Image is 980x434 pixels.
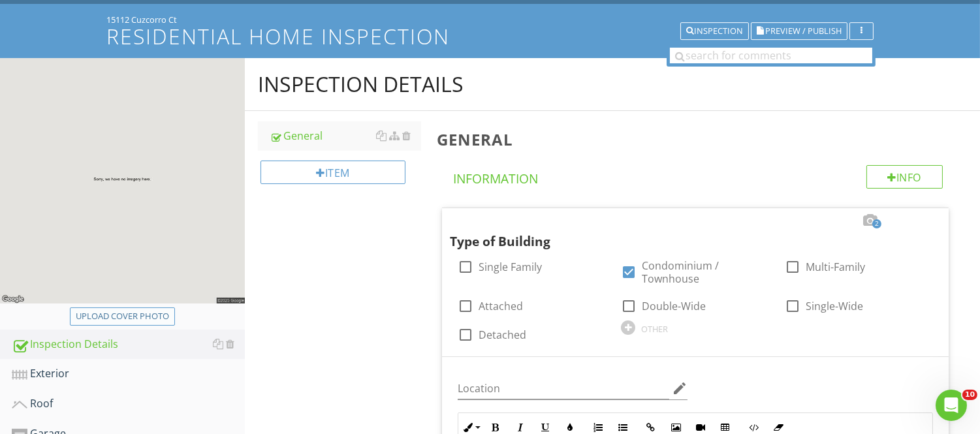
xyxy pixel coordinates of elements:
[751,24,847,36] a: Preview / Publish
[962,390,977,400] span: 10
[642,300,706,313] label: Double-Wide
[106,14,874,25] div: 15112 Cuzcorro Ct
[680,24,749,36] a: Inspection
[686,27,743,36] div: Inspection
[458,378,669,399] input: Location
[437,131,959,148] h3: General
[453,165,943,187] h4: Information
[12,336,245,353] div: Inspection Details
[270,128,420,144] div: General
[450,213,917,251] div: Type of Building
[479,328,526,341] label: Detached
[936,390,967,421] iframe: Intercom live chat
[806,300,863,313] label: Single-Wide
[672,380,688,396] i: edit
[261,161,405,184] div: Item
[765,27,842,35] span: Preview / Publish
[866,165,943,189] div: Info
[12,395,245,412] div: Roof
[641,324,668,334] div: OTHER
[642,259,769,285] label: Condominium / Townhouse
[806,260,865,273] label: Multi-Family
[479,300,523,313] label: Attached
[751,22,847,40] button: Preview / Publish
[258,71,464,97] div: Inspection Details
[680,22,749,40] button: Inspection
[70,307,175,326] button: Upload cover photo
[12,365,245,382] div: Exterior
[670,48,872,63] input: search for comments
[479,260,542,273] label: Single Family
[76,310,169,323] div: Upload cover photo
[872,219,881,228] span: 2
[106,25,874,48] h1: Residential Home Inspection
